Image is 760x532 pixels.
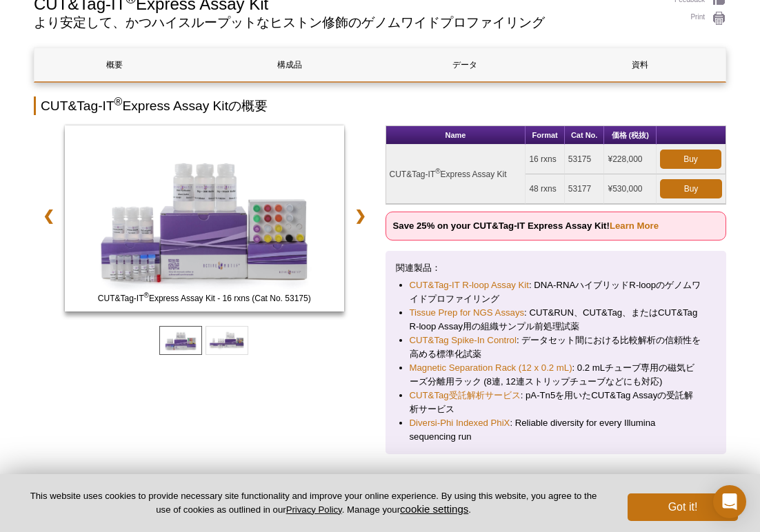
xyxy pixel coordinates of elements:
[286,504,342,515] a: Privacy Policy
[65,125,344,311] img: CUT&Tag-IT Express Assay Kit - 16 rxns
[144,291,149,299] sup: ®
[396,261,717,275] p: 関連製品：
[386,126,526,145] th: Name
[410,334,517,347] a: CUT&Tag Spike-In Control
[674,11,726,26] a: Print
[210,48,369,81] a: 構成品
[410,361,572,375] a: Magnetic Separation Rack (12 x 0.2 mL)
[604,174,657,204] td: ¥530,000
[410,306,703,334] li: : CUT&RUN、CUT&Tag、またはCUT&Tag R-loop Assay用の組織サンプル前処理試薬
[34,96,726,115] h2: CUT&Tag-IT Express Assay Kitの概要
[628,493,738,521] button: Got it!
[565,126,605,145] th: Cat No.
[400,503,468,515] button: cookie settings
[713,485,746,518] div: Open Intercom Messenger
[435,167,440,175] sup: ®
[410,334,703,361] li: : データセット間における比較解析の信頼性を高める標準化試薬
[393,221,659,231] strong: Save 25% on your CUT&Tag-IT Express Assay Kit!
[114,96,123,108] sup: ®
[410,389,521,402] a: CUT&Tag受託解析サービス
[560,48,719,81] a: 資料
[68,291,341,305] span: CUT&Tag-IT Express Assay Kit - 16 rxns (Cat No. 53175)
[410,389,703,416] li: : pA-Tn5を用いたCUT&Tag Assayの受託解析サービス
[386,145,526,204] td: CUT&Tag-IT Express Assay Kit
[34,17,661,29] h2: より安定して、かつハイスループットなヒストン修飾のゲノムワイドプロファイリング
[604,145,657,174] td: ¥228,000
[526,145,564,174] td: 16 rxns
[410,306,525,320] a: Tissue Prep for NGS Assays
[34,48,194,81] a: 概要
[660,150,721,169] a: Buy
[410,278,703,306] li: : DNA-RNAハイブリッドR-loopのゲノムワイドプロファイリング
[65,125,344,316] a: CUT&Tag-IT Express Assay Kit - 16 rxns
[660,179,722,198] a: Buy
[22,490,605,516] p: This website uses cookies to provide necessary site functionality and improve your online experie...
[410,361,703,389] li: : 0.2 mLチューブ専用の磁気ビーズ分離用ラック (8連, 12連ストリップチューブなどにも対応)
[34,200,63,232] a: ❮
[410,416,510,430] a: Diversi-Phi Indexed PhiX
[565,145,605,174] td: 53175
[385,48,544,81] a: データ
[346,200,375,232] a: ❯
[410,416,703,444] li: : Reliable diversity for every Illumina sequencing run
[526,174,564,204] td: 48 rxns
[604,126,657,145] th: 価格 (税抜)
[565,174,605,204] td: 53177
[526,126,564,145] th: Format
[410,278,529,292] a: CUT&Tag-IT R-loop Assay Kit
[610,221,659,231] a: Learn More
